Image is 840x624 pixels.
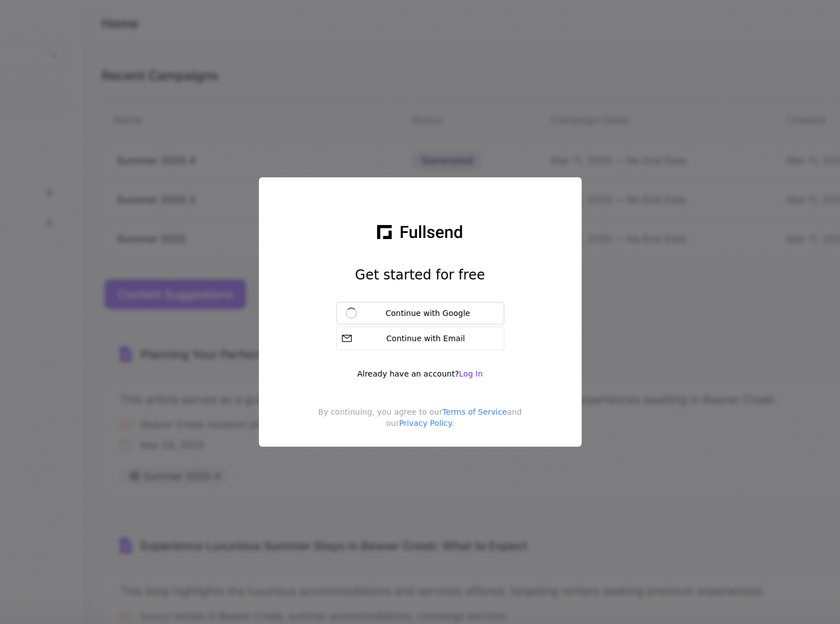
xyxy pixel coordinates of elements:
a: Privacy Policy [399,419,451,428]
h1: Get started for free [355,266,485,284]
div: Already have an account? [357,368,482,379]
span: Log In [459,369,482,378]
a: Terms of Service [442,407,507,416]
button: Continue with Email [336,327,504,350]
div: Continue with Email [357,333,499,344]
div: By continuing, you agree to our and our . [268,406,573,438]
div: Continue with Google [361,308,495,319]
button: Continue with Google [336,302,504,324]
